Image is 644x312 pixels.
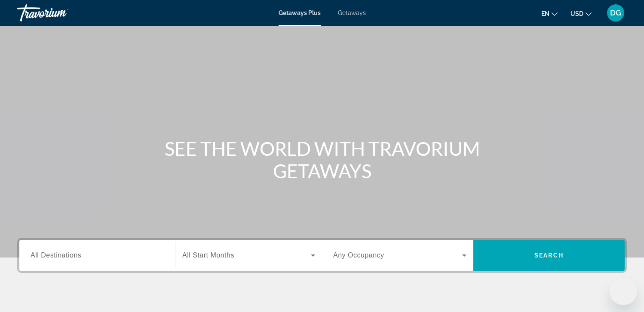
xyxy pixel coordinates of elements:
button: User Menu [604,4,627,22]
button: Change language [541,7,558,20]
div: Search widget [19,240,625,271]
span: Any Occupancy [333,251,384,259]
span: USD [570,10,583,17]
iframe: Button to launch messaging window [610,278,637,305]
span: All Destinations [31,251,81,259]
span: DG [610,9,621,17]
span: en [541,10,549,17]
h1: SEE THE WORLD WITH TRAVORIUM GETAWAYS [161,137,483,182]
span: Search [534,252,564,259]
button: Change currency [570,7,592,20]
button: Search [473,240,625,271]
a: Getaways [338,9,366,16]
a: Getaways Plus [279,9,321,16]
span: All Start Months [182,251,234,259]
a: Travorium [17,2,103,24]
